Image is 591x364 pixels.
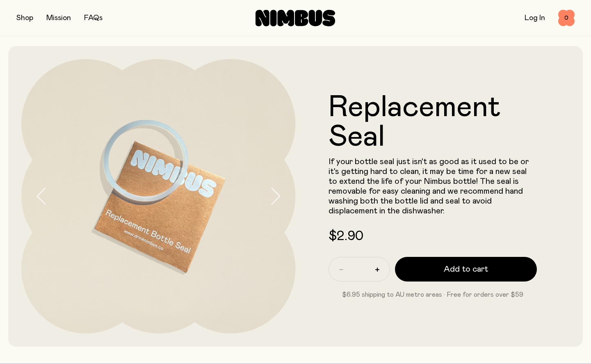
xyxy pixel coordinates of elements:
[329,230,363,243] span: $2.90
[46,14,71,22] a: Mission
[525,14,545,22] a: Log In
[84,14,103,22] a: FAQs
[395,257,537,282] button: Add to cart
[444,263,488,275] span: Add to cart
[329,93,537,152] h1: Replacement Seal
[329,157,537,216] p: If your bottle seal just isn't as good as it used to be or it's getting hard to clean, it may be ...
[329,290,537,300] p: $6.95 shipping to AU metro areas · Free for orders over $59
[558,10,575,26] button: 0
